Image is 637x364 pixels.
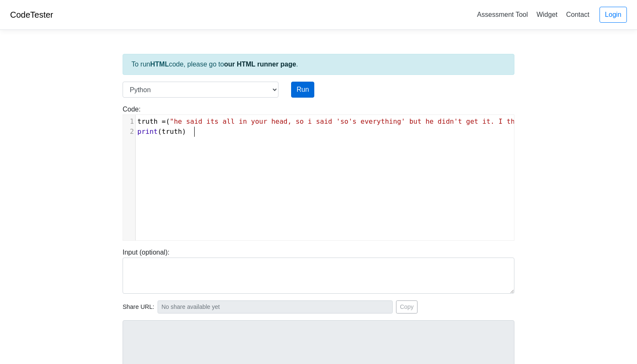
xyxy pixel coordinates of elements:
div: To run code, please go to . [123,54,514,75]
button: Copy [396,300,418,314]
a: Widget [533,8,561,21]
div: 1 [123,117,135,127]
a: Assessment Tool [474,8,531,21]
div: 2 [123,127,135,137]
button: Run [291,82,314,98]
a: Login [600,7,627,23]
input: No share available yet [158,300,393,314]
a: CodeTester [10,10,53,19]
span: Share URL: [123,303,154,312]
span: = [162,117,166,125]
span: print [137,128,158,136]
div: Input (optional): [116,247,521,294]
span: ( ) [137,128,186,136]
span: truth [162,128,182,136]
a: Contact [563,8,593,21]
strong: HTML [150,61,169,68]
span: truth [137,117,158,125]
div: Code: [116,104,521,241]
a: our HTML runner page [224,61,296,68]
